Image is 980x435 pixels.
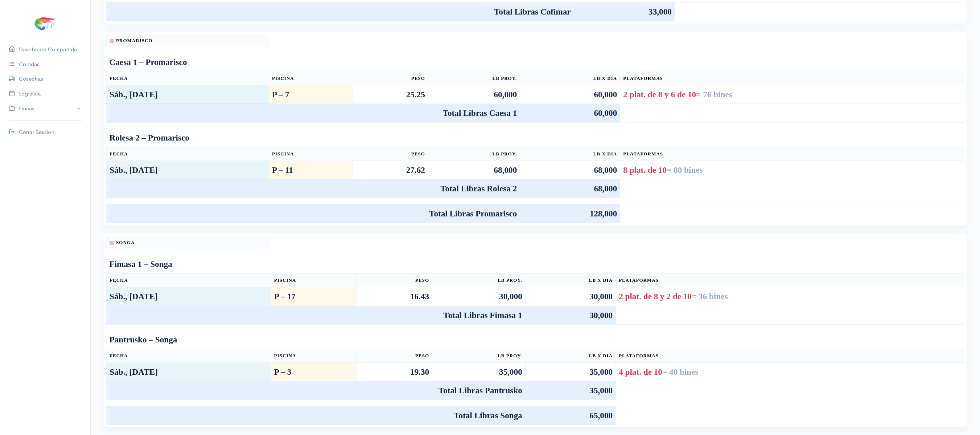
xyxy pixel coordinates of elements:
[356,362,432,381] td: 19.30
[271,274,356,287] th: Piscina
[107,274,271,287] th: Fecha
[353,147,428,161] th: Peso
[616,349,964,363] th: Plataformas
[271,287,356,306] td: P – 17
[107,147,269,161] th: Fecha
[356,349,432,363] th: Peso
[107,381,526,400] td: Total Libras Pantrusko
[623,88,961,101] div: 2 plat. de 8 y 6 de 10
[356,274,432,287] th: Peso
[107,72,269,85] th: Fecha
[107,287,271,306] td: Sáb., [DATE]
[520,160,620,179] td: 68,000
[619,290,961,303] div: 2 plat. de 8 y 2 de 10
[269,147,353,161] th: Piscina
[107,349,271,363] th: Fecha
[520,147,620,161] th: Lb x Dia
[432,349,526,363] th: Lb Proy.
[353,160,428,179] td: 27.62
[619,366,961,378] div: 4 plat. de 10
[107,330,964,349] td: Pantrusko – Songa
[107,129,964,147] td: Rolesa 2 – Promarisco
[432,274,526,287] th: Lb Proy.
[269,160,353,179] td: P – 11
[107,362,271,381] td: Sáb., [DATE]
[525,306,615,325] td: 30,000
[107,53,964,72] td: Caesa 1 – Promarisco
[271,349,356,363] th: Piscina
[107,306,526,325] td: Total Libras Fimasa 1
[271,362,356,381] td: P – 3
[356,287,432,306] td: 16.43
[520,72,620,85] th: Lb x Dia
[428,85,520,104] td: 60,000
[428,72,520,85] th: Lb Proy.
[107,104,520,123] td: Total Libras Caesa 1
[616,274,964,287] th: Plataformas
[525,381,615,400] td: 35,000
[525,406,615,425] td: 65,000
[620,147,964,161] th: Plataformas
[667,165,703,175] span: = 80 bines
[525,287,615,306] td: 30,000
[107,406,526,425] td: Total Libras Songa
[428,160,520,179] td: 68,000
[520,85,620,104] td: 60,000
[432,362,526,381] td: 35,000
[107,204,520,223] td: Total Libras Promarisco
[269,72,353,85] th: Piscina
[107,179,520,198] td: Total Libras Rolesa 2
[428,147,520,161] th: Lb Proy.
[620,72,964,85] th: Plataformas
[520,179,620,198] td: 68,000
[520,104,620,123] td: 60,000
[525,362,615,381] td: 35,000
[353,85,428,104] td: 25.25
[107,160,269,179] td: Sáb., [DATE]
[107,34,269,47] th: Promarisco
[107,255,964,273] td: Fimasa 1 – Songa
[662,367,699,377] span: = 40 bines
[525,349,615,363] th: Lb x Dia
[525,274,615,287] th: Lb x Dia
[353,72,428,85] th: Peso
[574,3,675,21] td: 33,000
[107,85,269,104] td: Sáb., [DATE]
[692,292,728,301] span: = 36 bines
[107,3,574,21] td: Total Libras Cofimar
[269,85,353,104] td: P – 7
[107,236,271,249] th: Songa
[520,204,620,223] td: 128,000
[432,287,526,306] td: 30,000
[623,164,961,176] div: 8 plat. de 10
[696,90,732,99] span: = 76 bines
